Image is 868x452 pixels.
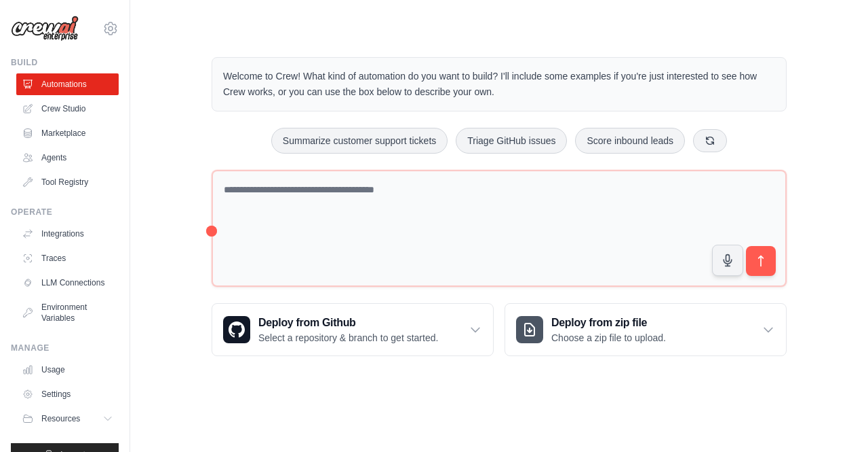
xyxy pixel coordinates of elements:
[551,315,666,331] h3: Deploy from zip file
[16,147,119,169] a: Agents
[16,359,119,381] a: Usage
[16,272,119,294] a: LLM Connections
[619,330,647,341] span: Step 1
[609,369,819,413] p: Describe the automation you want to build, select an example option, or use the microphone to spe...
[11,207,119,218] div: Operate
[271,128,448,154] button: Summarize customer support tickets
[16,223,119,245] a: Integrations
[575,128,685,154] button: Score inbound leads
[16,171,119,193] a: Tool Registry
[609,345,819,364] h3: Create an automation
[258,331,438,345] p: Select a repository & branch to get started.
[16,383,119,405] a: Settings
[16,98,119,120] a: Crew Studio
[827,328,837,338] button: Close walkthrough
[456,128,567,154] button: Triage GitHub issues
[551,331,666,345] p: Choose a zip file to upload.
[16,247,119,269] a: Traces
[16,73,119,95] a: Automations
[16,122,119,144] a: Marketplace
[11,343,119,353] div: Manage
[223,69,775,100] p: Welcome to Crew! What kind of automation do you want to build? I'll include some examples if you'...
[11,57,119,68] div: Build
[258,315,438,331] h3: Deploy from Github
[11,16,79,41] img: Logo
[16,408,119,430] button: Resources
[16,296,119,329] a: Environment Variables
[41,413,80,424] span: Resources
